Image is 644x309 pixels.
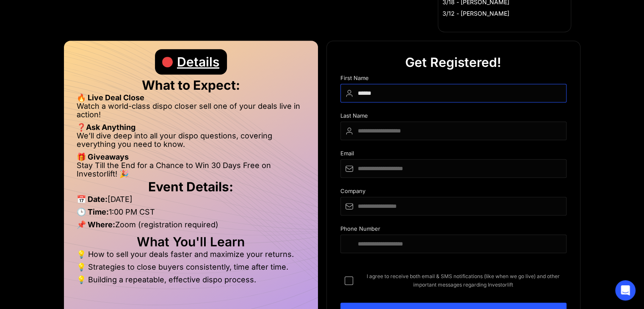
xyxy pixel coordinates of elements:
[77,152,129,161] strong: 🎁 Giveaways
[77,93,144,102] strong: 🔥 Live Deal Close
[340,226,567,235] div: Phone Number
[77,195,108,204] strong: 📅 Date:
[77,221,305,233] li: Zoom (registration required)
[360,272,567,289] span: I agree to receive both email & SMS notifications (like when we go live) and other important mess...
[77,276,305,284] li: 💡 Building a repeatable, effective dispo process.
[77,237,305,246] h2: What You'll Learn
[405,50,501,75] div: Get Registered!
[340,113,567,121] div: Last Name
[77,208,305,221] li: 1:00 PM CST
[77,207,109,216] strong: 🕒 Time:
[77,161,305,178] li: Stay Till the End for a Chance to Win 30 Days Free on Investorlift! 🎉
[615,280,636,301] div: Open Intercom Messenger
[77,132,305,153] li: We’ll dive deep into all your dispo questions, covering everything you need to know.
[77,123,135,132] strong: ❓Ask Anything
[340,150,567,159] div: Email
[77,263,305,276] li: 💡 Strategies to close buyers consistently, time after time.
[77,102,305,123] li: Watch a world-class dispo closer sell one of your deals live in action!
[77,250,305,263] li: 💡 How to sell your deals faster and maximize your returns.
[340,188,567,197] div: Company
[142,77,240,93] strong: What to Expect:
[340,75,567,84] div: First Name
[148,179,233,194] strong: Event Details:
[77,195,305,208] li: [DATE]
[177,49,219,74] div: Details
[77,220,115,229] strong: 📌 Where:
